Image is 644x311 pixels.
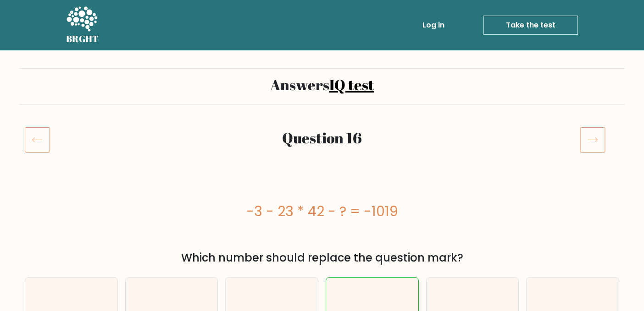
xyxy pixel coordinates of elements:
[30,250,614,266] div: Which number should replace the question mark?
[66,33,99,44] h5: BRGHT
[329,75,374,94] a: IQ test
[483,16,578,35] a: Take the test
[25,201,619,222] div: -3 - 23 * 42 - ? = -1019
[75,129,569,147] h2: Question 16
[419,16,448,34] a: Log in
[25,76,619,93] h2: Answers
[66,4,99,47] a: BRGHT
